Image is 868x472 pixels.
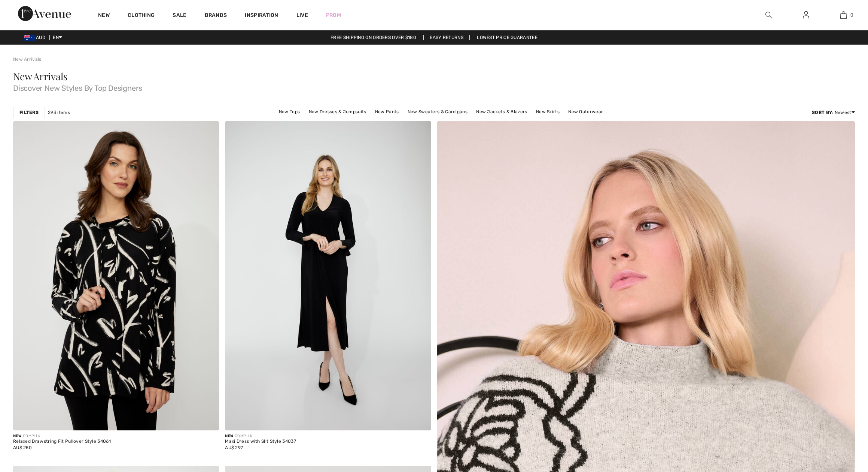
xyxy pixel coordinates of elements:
[225,439,296,444] div: Maxi Dress with Slit Style 34037
[326,11,341,19] a: Prom
[13,439,111,444] div: Relaxed Drawstring Fit Pullover Style 34061
[19,109,39,116] strong: Filters
[13,81,855,92] span: Discover New Styles By Top Designers
[325,35,422,40] a: Free shipping on orders over $180
[472,107,531,117] a: New Jackets & Blazers
[225,434,233,438] span: New
[53,35,62,40] span: EN
[225,445,243,450] span: AU$ 297
[245,12,278,20] span: Inspiration
[825,10,862,19] a: 0
[225,121,431,430] img: Maxi Dress with Slit Style 34037. Black
[812,110,832,115] strong: Sort By
[173,12,186,20] a: Sale
[765,10,772,19] img: search the website
[296,11,308,19] a: Live
[840,10,847,19] img: My Bag
[404,107,471,117] a: New Sweaters & Cardigans
[13,57,42,62] a: New Arrivals
[13,121,219,430] img: Relaxed Drawstring Fit Pullover Style 34061. As sample
[98,12,110,20] a: New
[305,107,370,117] a: New Dresses & Jumpsuits
[13,434,21,438] span: New
[128,12,155,20] a: Clothing
[13,445,32,450] span: AU$ 250
[812,109,855,116] div: : Newest
[48,109,70,116] span: 293 items
[24,35,48,40] span: AUD
[850,12,853,18] span: 0
[471,35,543,40] a: Lowest Price Guarantee
[275,107,304,117] a: New Tops
[803,10,809,19] img: My Info
[205,12,227,20] a: Brands
[225,433,296,439] div: COMPLI K
[13,433,111,439] div: COMPLI K
[18,6,71,21] img: 1ère Avenue
[371,107,403,117] a: New Pants
[797,10,815,20] a: Sign In
[564,107,607,117] a: New Outerwear
[423,35,470,40] a: Easy Returns
[24,35,36,41] img: Australian Dollar
[13,70,67,83] span: New Arrivals
[532,107,563,117] a: New Skirts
